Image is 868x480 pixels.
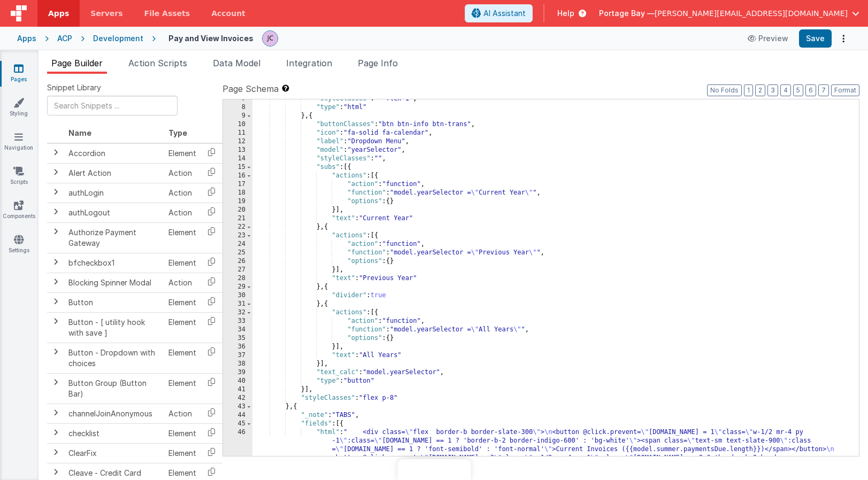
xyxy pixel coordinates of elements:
[655,8,848,19] span: [PERSON_NAME][EMAIL_ADDRESS][DOMAIN_NAME]
[223,411,252,420] div: 44
[223,137,252,146] div: 12
[90,8,122,19] span: Servers
[223,231,252,240] div: 23
[223,428,252,479] div: 46
[799,29,832,48] button: Save
[223,249,252,257] div: 25
[223,146,252,154] div: 13
[223,420,252,428] div: 45
[599,8,859,19] button: Portage Bay — [PERSON_NAME][EMAIL_ADDRESS][DOMAIN_NAME]
[64,143,164,164] td: Accordion
[164,183,201,203] td: Action
[57,33,72,44] div: ACP
[223,223,252,231] div: 22
[707,84,742,96] button: No Folds
[64,163,164,183] td: Alert Action
[223,240,252,249] div: 24
[64,222,164,253] td: Authorize Payment Gateway
[223,120,252,129] div: 10
[741,30,795,47] button: Preview
[755,84,765,96] button: 2
[222,82,279,95] span: Page Schema
[93,33,143,44] div: Development
[64,423,164,443] td: checklist
[805,84,816,96] button: 6
[223,368,252,377] div: 39
[223,257,252,266] div: 26
[164,373,201,404] td: Element
[836,31,851,46] button: Options
[223,197,252,206] div: 19
[223,172,252,180] div: 16
[164,273,201,292] td: Action
[168,128,187,137] span: Type
[818,84,829,96] button: 7
[286,58,332,68] span: Integration
[223,394,252,402] div: 42
[223,103,252,112] div: 8
[223,163,252,172] div: 15
[223,334,252,343] div: 35
[780,84,791,96] button: 4
[223,308,252,317] div: 32
[64,292,164,312] td: Button
[223,291,252,300] div: 30
[465,4,533,22] button: AI Assistant
[64,253,164,273] td: bfcheckbox1
[223,274,252,283] div: 28
[483,8,526,19] span: AI Assistant
[48,8,69,19] span: Apps
[164,423,201,443] td: Element
[223,154,252,163] div: 14
[223,385,252,394] div: 41
[223,377,252,385] div: 40
[164,312,201,343] td: Element
[128,58,187,68] span: Action Scripts
[164,253,201,273] td: Element
[164,222,201,253] td: Element
[64,373,164,404] td: Button Group (Button Bar)
[64,443,164,463] td: ClearFix
[64,404,164,423] td: channelJoinAnonymous
[557,8,574,19] span: Help
[47,82,101,93] span: Snippet Library
[223,343,252,351] div: 36
[223,402,252,411] div: 43
[223,360,252,368] div: 38
[223,129,252,137] div: 11
[64,312,164,343] td: Button - [ utility hook with save ]
[51,58,103,68] span: Page Builder
[164,143,201,164] td: Element
[767,84,778,96] button: 3
[68,128,91,137] span: Name
[213,58,260,68] span: Data Model
[223,112,252,120] div: 9
[64,343,164,373] td: Button - Dropdown with choices
[168,34,254,42] h4: Pay and View Invoices
[64,273,164,292] td: Blocking Spinner Modal
[744,84,753,96] button: 1
[223,351,252,360] div: 37
[164,443,201,463] td: Element
[358,58,398,68] span: Page Info
[47,96,178,115] input: Search Snippets ...
[223,189,252,197] div: 18
[223,283,252,291] div: 29
[223,180,252,189] div: 17
[223,214,252,223] div: 21
[17,33,36,44] div: Apps
[793,84,803,96] button: 5
[164,292,201,312] td: Element
[223,206,252,214] div: 20
[164,163,201,183] td: Action
[144,8,190,19] span: File Assets
[263,31,278,46] img: 5d1ca2343d4fbe88511ed98663e9c5d3
[164,203,201,222] td: Action
[223,300,252,308] div: 31
[223,317,252,326] div: 33
[164,343,201,373] td: Element
[599,8,655,19] span: Portage Bay —
[64,183,164,203] td: authLogin
[64,203,164,222] td: authLogout
[223,326,252,334] div: 34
